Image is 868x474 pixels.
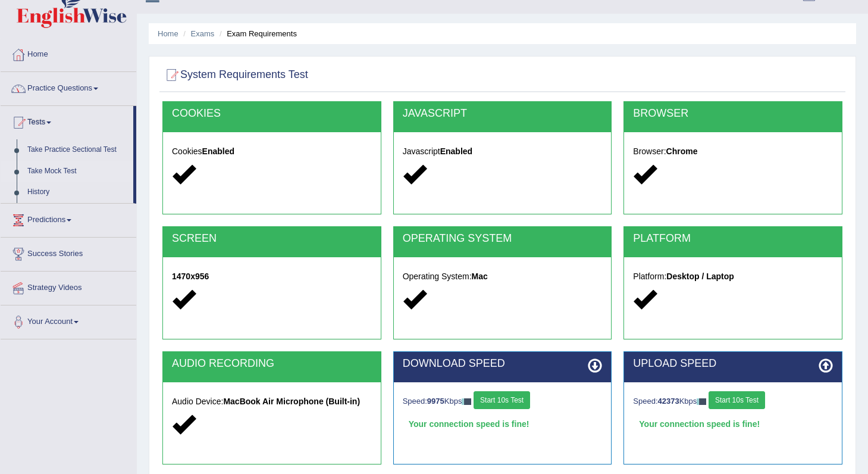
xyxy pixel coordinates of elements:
a: Home [158,29,178,38]
strong: Chrome [666,146,698,156]
a: Success Stories [1,238,136,267]
a: Tests [1,106,133,136]
h5: Operating System: [403,272,603,281]
h5: Audio Device: [172,397,372,406]
h2: System Requirements Test [162,66,308,84]
strong: 9975 [427,397,444,406]
img: ajax-loader-fb-connection.gif [697,398,706,405]
a: Strategy Videos [1,272,136,301]
h2: JAVASCRIPT [403,108,603,120]
a: Your Account [1,305,136,335]
a: History [22,182,133,203]
h2: PLATFORM [633,233,833,245]
div: Speed: Kbps [403,391,603,412]
h5: Browser: [633,147,833,156]
a: Take Practice Sectional Test [22,139,133,161]
a: Predictions [1,204,136,233]
a: Exams [191,29,215,38]
div: Speed: Kbps [633,391,833,412]
a: Home [1,38,136,68]
strong: 42373 [658,397,679,406]
strong: MacBook Air Microphone (Built-in) [223,397,360,406]
a: Take Mock Test [22,161,133,182]
h2: SCREEN [172,233,372,245]
h2: COOKIES [172,108,372,120]
strong: Enabled [440,146,472,156]
h2: DOWNLOAD SPEED [403,358,603,370]
h2: BROWSER [633,108,833,120]
a: Practice Questions [1,72,136,102]
h5: Cookies [172,147,372,156]
button: Start 10s Test [709,391,765,409]
h5: Javascript [403,147,603,156]
strong: Desktop / Laptop [666,272,734,281]
strong: Enabled [202,146,234,156]
h2: UPLOAD SPEED [633,358,833,370]
li: Exam Requirements [217,28,297,39]
strong: 1470x956 [172,272,209,281]
h2: OPERATING SYSTEM [403,233,603,245]
div: Your connection speed is fine! [633,415,833,433]
strong: Mac [472,272,488,281]
button: Start 10s Test [474,391,530,409]
img: ajax-loader-fb-connection.gif [462,398,471,405]
div: Your connection speed is fine! [403,415,603,433]
h5: Platform: [633,272,833,281]
h2: AUDIO RECORDING [172,358,372,370]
